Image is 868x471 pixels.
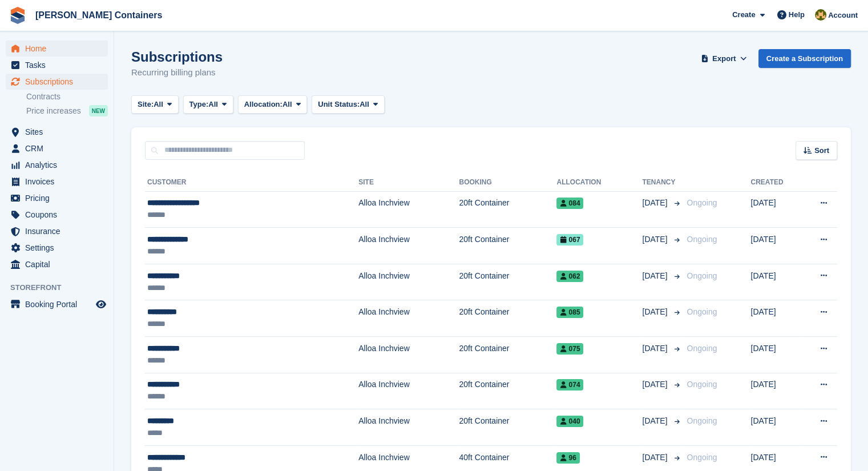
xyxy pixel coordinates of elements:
td: Alloa Inchview [358,373,459,409]
td: 20ft Container [459,337,556,373]
a: Contracts [26,91,108,102]
img: stora-icon-8386f47178a22dfd0bd8f6a31ec36ba5ce8667c1dd55bd0f319d3a0aa187defe.svg [9,7,26,24]
a: menu [6,74,108,90]
span: 067 [556,234,583,245]
span: Ongoing [687,380,717,389]
span: Create [732,9,755,21]
a: menu [6,41,108,57]
span: Tasks [25,57,94,73]
td: Alloa Inchview [358,300,459,337]
button: Export [699,49,749,68]
button: Type: All [183,95,233,114]
a: menu [6,256,108,272]
span: Ongoing [687,344,717,353]
span: Sort [814,145,829,156]
span: Storefront [10,282,114,293]
span: Allocation: [244,99,282,110]
a: menu [6,223,108,239]
span: [DATE] [642,270,669,282]
td: 20ft Container [459,228,556,264]
span: [DATE] [642,197,669,209]
span: All [282,99,292,110]
span: Home [25,41,94,57]
td: Alloa Inchview [358,409,459,446]
th: Allocation [556,174,642,192]
span: Ongoing [687,271,717,280]
a: [PERSON_NAME] Containers [31,6,167,25]
a: menu [6,57,108,73]
a: Create a Subscription [758,49,851,68]
td: 20ft Container [459,300,556,337]
td: [DATE] [750,300,800,337]
a: menu [6,124,108,140]
span: All [154,99,163,110]
div: NEW [89,105,108,116]
span: Booking Portal [25,296,94,312]
th: Tenancy [642,174,682,192]
td: 20ft Container [459,409,556,446]
span: Price increases [26,106,81,116]
span: Ongoing [687,416,717,425]
a: menu [6,174,108,190]
span: CRM [25,140,94,156]
span: Capital [25,256,94,272]
a: menu [6,157,108,173]
span: Ongoing [687,307,717,316]
td: [DATE] [750,191,800,228]
td: [DATE] [750,228,800,264]
span: Ongoing [687,453,717,462]
button: Unit Status: All [312,95,384,114]
span: 084 [556,198,583,209]
span: 075 [556,343,583,355]
td: Alloa Inchview [358,264,459,300]
th: Customer [145,174,358,192]
th: Created [750,174,800,192]
span: 040 [556,416,583,427]
span: Ongoing [687,235,717,244]
td: 20ft Container [459,264,556,300]
td: [DATE] [750,337,800,373]
a: menu [6,190,108,206]
button: Site: All [131,95,179,114]
span: 074 [556,379,583,391]
td: Alloa Inchview [358,228,459,264]
td: Alloa Inchview [358,337,459,373]
span: [DATE] [642,343,669,355]
span: Analytics [25,157,94,173]
span: Insurance [25,223,94,239]
span: 062 [556,271,583,282]
td: 20ft Container [459,191,556,228]
a: menu [6,240,108,256]
a: Price increases NEW [26,104,108,117]
span: All [208,99,218,110]
th: Site [358,174,459,192]
button: Allocation: All [238,95,308,114]
span: Subscriptions [25,74,94,90]
span: Pricing [25,190,94,206]
span: Invoices [25,174,94,190]
a: Preview store [94,297,108,311]
span: Export [712,53,736,65]
a: menu [6,207,108,223]
td: 20ft Container [459,373,556,409]
span: Type: [189,99,209,110]
span: Sites [25,124,94,140]
h1: Subscriptions [131,49,223,65]
span: Unit Status: [318,99,360,110]
a: menu [6,140,108,156]
span: [DATE] [642,452,669,464]
a: menu [6,296,108,312]
span: Ongoing [687,198,717,207]
td: [DATE] [750,373,800,409]
span: 96 [556,452,579,464]
span: All [360,99,369,110]
td: Alloa Inchview [358,191,459,228]
span: Site: [138,99,154,110]
span: [DATE] [642,234,669,245]
span: [DATE] [642,306,669,318]
span: 085 [556,307,583,318]
span: [DATE] [642,415,669,427]
span: Account [828,10,858,21]
span: Coupons [25,207,94,223]
span: [DATE] [642,379,669,391]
